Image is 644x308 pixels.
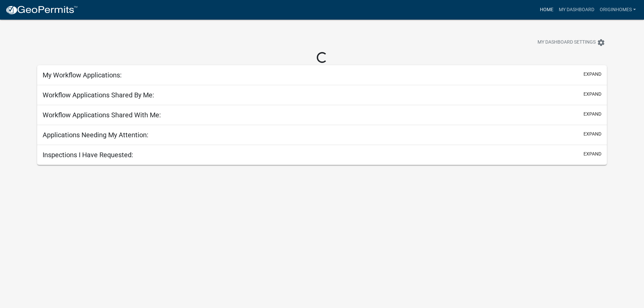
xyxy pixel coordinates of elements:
[583,91,601,98] button: expand
[597,3,639,16] a: OriginHomes
[556,3,597,16] a: My Dashboard
[597,39,605,47] i: settings
[583,111,601,118] button: expand
[583,131,601,138] button: expand
[43,91,154,99] h5: Workflow Applications Shared By Me:
[538,39,596,47] span: My Dashboard Settings
[43,71,122,79] h5: My Workflow Applications:
[583,150,601,158] button: expand
[43,151,133,159] h5: Inspections I Have Requested:
[583,71,601,78] button: expand
[532,36,611,49] button: My Dashboard Settingssettings
[537,3,556,16] a: Home
[43,131,148,139] h5: Applications Needing My Attention:
[43,111,161,119] h5: Workflow Applications Shared With Me:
